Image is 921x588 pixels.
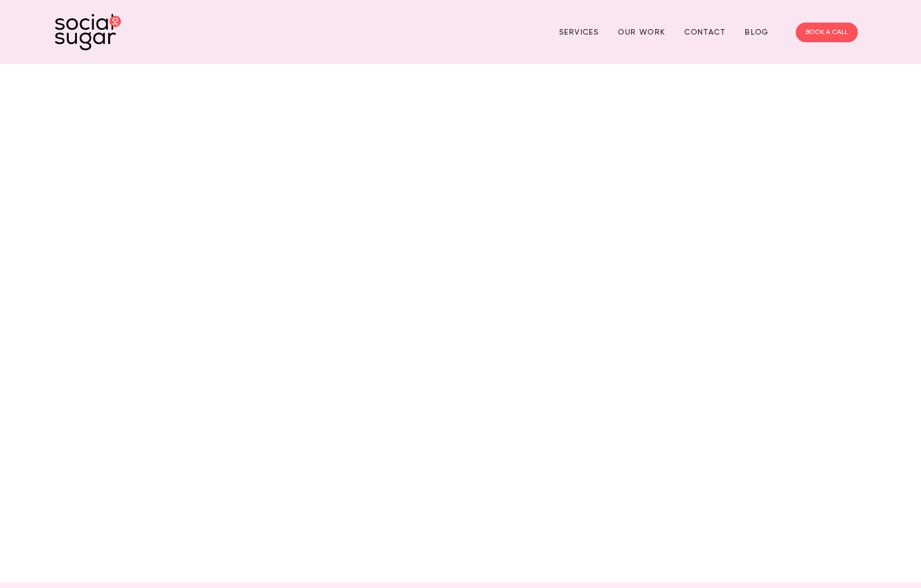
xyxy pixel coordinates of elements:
[796,23,858,42] a: BOOK A CALL
[745,24,769,41] a: Blog
[618,24,665,41] a: Our Work
[559,24,599,41] a: Services
[684,24,725,41] a: Contact
[55,14,121,51] img: SocialSugar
